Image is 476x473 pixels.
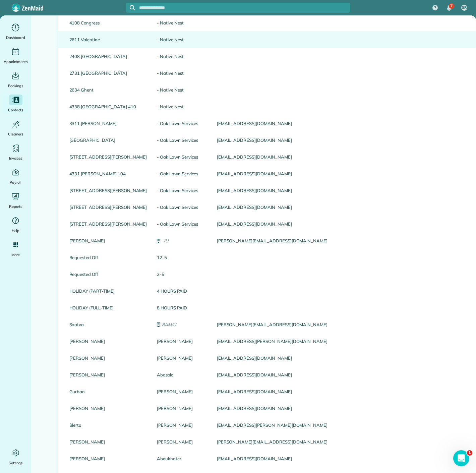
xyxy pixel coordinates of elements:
[69,138,147,142] a: [GEOGRAPHIC_DATA]
[69,423,147,427] a: Blerta
[69,356,147,360] a: [PERSON_NAME]
[157,71,206,75] a: - Native Nest
[157,272,206,277] a: 2-5
[69,87,147,92] a: 2634 Ghent
[126,5,135,10] button: Focus search
[157,54,206,59] a: - Native Nest
[3,22,28,41] a: Dashboard
[69,456,147,461] a: [PERSON_NAME]
[69,322,147,327] a: Saatva
[3,70,28,89] a: Bookings
[3,95,28,113] a: Contacts
[157,222,206,226] a: - Oak Lawn Services
[69,389,147,394] a: Gurban
[8,131,23,137] span: Cleaners
[8,82,23,89] span: Bookings
[69,222,147,226] a: [STREET_ADDRESS][PERSON_NAME]
[3,167,28,186] a: Payroll
[157,238,206,243] a: -/U
[157,356,206,360] a: [PERSON_NAME]
[4,58,28,65] span: Appointments
[157,289,206,293] a: 4 HOURS PAID
[69,171,147,176] a: 4331 [PERSON_NAME] 104
[162,238,168,243] em: -/U
[157,20,206,25] a: - Native Nest
[157,389,206,394] a: [PERSON_NAME]
[3,46,28,65] a: Appointments
[69,238,147,243] a: [PERSON_NAME]
[3,119,28,137] a: Cleaners
[3,448,28,466] a: Settings
[8,107,23,113] span: Contacts
[69,205,147,210] a: [STREET_ADDRESS][PERSON_NAME]
[157,255,206,260] a: 12-5
[12,227,20,234] span: Help
[453,450,469,466] iframe: Intercom live chat
[3,143,28,162] a: Invoices
[157,37,206,42] a: - Native Nest
[157,423,206,427] a: [PERSON_NAME]
[69,121,147,126] a: 3311 [PERSON_NAME]
[157,104,206,109] a: - Native Nest
[69,104,147,109] a: 4338 [GEOGRAPHIC_DATA] #10
[162,322,176,327] em: 8AM/U
[69,406,147,411] a: [PERSON_NAME]
[69,188,147,193] a: [STREET_ADDRESS][PERSON_NAME]
[6,34,25,41] span: Dashboard
[157,406,206,411] a: [PERSON_NAME]
[69,255,147,260] a: Requested Off
[157,121,206,126] a: - Oak Lawn Services
[157,87,206,92] a: - Native Nest
[3,215,28,234] a: Help
[157,188,206,193] a: - Oak Lawn Services
[69,71,147,75] a: 2731 [GEOGRAPHIC_DATA]
[69,289,147,293] a: HOLIDAY (PART-TIME)
[157,155,206,159] a: - Oak Lawn Services
[157,339,206,344] a: [PERSON_NAME]
[10,179,22,186] span: Payroll
[9,203,22,210] span: Reports
[157,439,206,444] a: [PERSON_NAME]
[442,1,456,15] div: 7 unread notifications
[11,251,20,258] span: More
[467,450,472,456] span: 1
[69,372,147,377] a: [PERSON_NAME]
[69,54,147,59] a: 2408 [GEOGRAPHIC_DATA]
[69,20,147,25] a: 4108 Congress
[157,171,206,176] a: - Oak Lawn Services
[9,155,22,162] span: Invoices
[157,305,206,310] a: 8 HOURS PAID
[69,37,147,42] a: 2611 Valentine
[157,322,206,327] a: 8AM/U
[69,272,147,277] a: Requested Off
[9,460,23,466] span: Settings
[69,155,147,159] a: [STREET_ADDRESS][PERSON_NAME]
[450,3,453,9] span: 7
[462,5,467,10] span: SR
[157,372,206,377] a: Abasolo
[157,205,206,210] a: - Oak Lawn Services
[3,191,28,210] a: Reports
[69,339,147,344] a: [PERSON_NAME]
[157,456,206,461] a: Aboukhater
[69,305,147,310] a: HOLIDAY (FULL-TIME)
[157,138,206,142] a: - Oak Lawn Services
[130,5,135,10] svg: Focus search
[69,439,147,444] a: [PERSON_NAME]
